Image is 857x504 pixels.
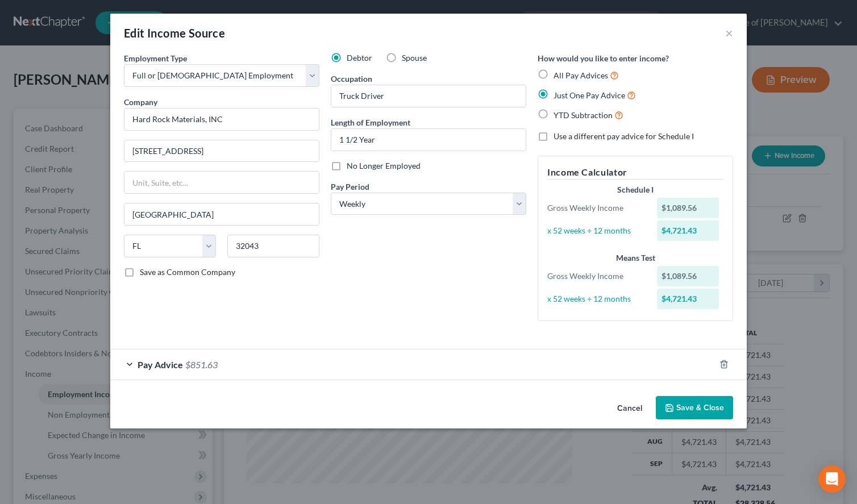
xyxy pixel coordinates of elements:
[331,73,372,85] label: Occupation
[547,165,723,180] h5: Income Calculator
[347,161,421,170] span: No Longer Employed
[331,129,526,151] input: ex: 2 years
[725,26,733,40] button: ×
[554,110,613,120] span: YTD Subtraction
[331,182,369,191] span: Pay Period
[656,396,733,420] button: Save & Close
[542,202,651,214] div: Gross Weekly Income
[542,293,651,305] div: x 52 weeks ÷ 12 months
[818,465,846,493] div: Open Intercom Messenger
[608,397,651,420] button: Cancel
[657,266,719,286] div: $1,089.56
[547,184,723,195] div: Schedule I
[124,108,319,131] input: Search company by name...
[140,267,235,277] span: Save as Common Company
[124,140,319,162] input: Enter address...
[657,220,719,241] div: $4,721.43
[402,53,427,63] span: Spouse
[124,25,225,41] div: Edit Income Source
[138,359,183,370] span: Pay Advice
[347,53,372,63] span: Debtor
[124,172,319,193] input: Unit, Suite, etc...
[124,97,157,107] span: Company
[554,90,625,100] span: Just One Pay Advice
[331,85,526,107] input: --
[542,270,651,282] div: Gross Weekly Income
[542,225,651,236] div: x 52 weeks ÷ 12 months
[554,70,608,80] span: All Pay Advices
[331,116,410,128] label: Length of Employment
[185,359,218,370] span: $851.63
[124,203,319,225] input: Enter city...
[657,198,719,218] div: $1,089.56
[657,289,719,309] div: $4,721.43
[554,131,694,141] span: Use a different pay advice for Schedule I
[227,235,319,257] input: Enter zip...
[124,53,187,63] span: Employment Type
[538,52,669,64] label: How would you like to enter income?
[547,252,723,264] div: Means Test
